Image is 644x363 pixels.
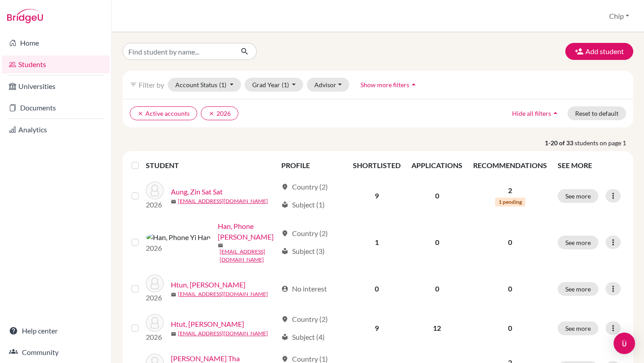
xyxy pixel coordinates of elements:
[468,155,552,176] th: RECOMMENDATIONS
[347,269,406,308] td: 0
[409,80,418,89] i: arrow_drop_up
[406,269,468,308] td: 0
[565,43,633,60] button: Add student
[2,322,110,340] a: Help center
[281,333,288,341] span: local_library
[2,121,110,139] a: Analytics
[2,34,110,52] a: Home
[171,199,176,204] span: mail
[406,308,468,348] td: 12
[281,228,328,239] div: Country (2)
[146,199,164,210] p: 2026
[146,332,164,342] p: 2026
[406,155,468,176] th: APPLICATIONS
[281,355,288,363] span: location_on
[218,243,223,248] span: mail
[473,283,547,294] p: 0
[146,314,164,332] img: Htut, L Chan
[276,155,347,176] th: PROFILE
[307,78,349,92] button: Advisor
[568,106,626,120] button: Reset to default
[130,106,197,120] button: clearActive accounts
[178,197,268,205] a: [EMAIL_ADDRESS][DOMAIN_NAME]
[171,331,176,337] span: mail
[2,55,110,73] a: Students
[146,232,211,243] img: Han, Phone Yi Han
[406,215,468,269] td: 0
[146,243,211,253] p: 2026
[123,43,233,60] input: Find student by name...
[7,9,43,23] img: Bridge-U
[130,81,137,88] i: filter_list
[281,199,325,210] div: Subject (1)
[551,109,560,118] i: arrow_drop_up
[473,185,547,196] p: 2
[281,283,327,294] div: No interest
[504,106,568,120] button: Hide all filtersarrow_drop_up
[2,99,110,117] a: Documents
[347,308,406,348] td: 9
[146,181,164,199] img: Aung, Zin Sat Sat
[347,215,406,269] td: 1
[512,110,551,117] span: Hide all filters
[146,155,276,176] th: STUDENT
[353,78,426,92] button: Show more filtersarrow_drop_up
[146,292,164,303] p: 2026
[575,138,633,148] span: students on page 1
[178,290,268,298] a: [EMAIL_ADDRESS][DOMAIN_NAME]
[281,246,325,257] div: Subject (3)
[558,236,598,249] button: See more
[281,332,325,342] div: Subject (4)
[168,78,241,92] button: Account Status(1)
[558,189,598,203] button: See more
[558,282,598,296] button: See more
[171,279,246,290] a: Htun, [PERSON_NAME]
[178,329,268,338] a: [EMAIL_ADDRESS][DOMAIN_NAME]
[282,81,289,89] span: (1)
[473,237,547,248] p: 0
[545,138,575,148] strong: 1-20 of 33
[139,80,164,89] span: Filter by
[347,155,406,176] th: SHORTLISTED
[614,333,635,354] div: Open Intercom Messenger
[281,248,288,255] span: local_library
[406,176,468,215] td: 0
[219,81,226,89] span: (1)
[208,110,215,117] i: clear
[281,230,288,237] span: location_on
[558,321,598,335] button: See more
[281,183,288,190] span: location_on
[171,319,244,329] a: Htut, [PERSON_NAME]
[281,201,288,208] span: local_library
[495,198,525,207] span: 1 pending
[552,155,630,176] th: SEE MORE
[605,8,633,25] button: Chip
[281,314,328,325] div: Country (2)
[137,110,144,117] i: clear
[347,176,406,215] td: 9
[245,78,304,92] button: Grad Year(1)
[146,274,164,292] img: Htun, Min Thant
[220,248,278,264] a: [EMAIL_ADDRESS][DOMAIN_NAME]
[171,292,176,297] span: mail
[473,323,547,333] p: 0
[360,81,409,89] span: Show more filters
[201,106,238,120] button: clear2026
[171,186,223,197] a: Aung, Zin Sat Sat
[2,343,110,361] a: Community
[218,221,278,242] a: Han, Phone [PERSON_NAME]
[2,77,110,95] a: Universities
[281,316,288,323] span: location_on
[281,181,328,192] div: Country (2)
[281,285,288,292] span: account_circle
